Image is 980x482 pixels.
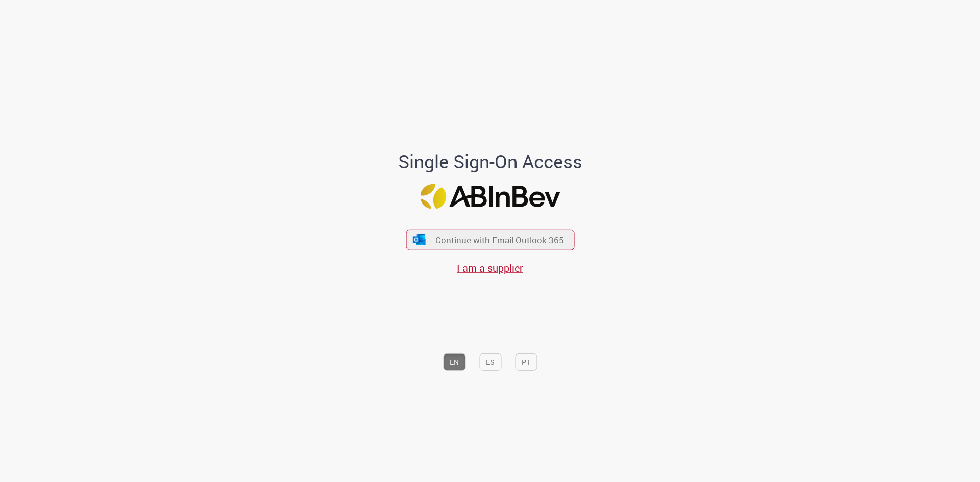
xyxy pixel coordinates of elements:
[412,234,427,245] img: ícone Azure/Microsoft 360
[515,353,537,371] button: PT
[479,353,501,371] button: ES
[457,261,523,275] a: I am a supplier
[420,184,560,209] img: Logo ABInBev
[349,151,632,172] h1: Single Sign-On Access
[406,230,574,250] button: ícone Azure/Microsoft 360 Continue with Email Outlook 365
[443,353,465,371] button: EN
[435,234,564,246] span: Continue with Email Outlook 365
